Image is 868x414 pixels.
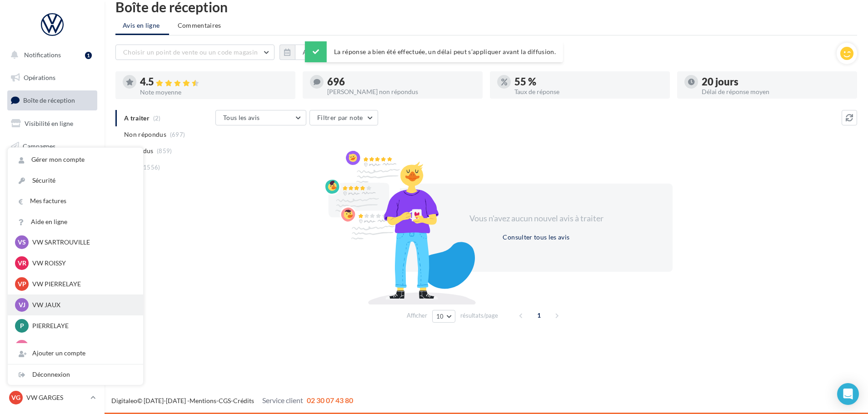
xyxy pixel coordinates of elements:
span: Afficher [407,311,427,320]
span: Notifications [24,51,61,59]
span: P [20,321,24,330]
a: VG VW GARGES [7,389,97,406]
p: VW ROISSY [32,259,132,268]
button: Au total [295,45,334,60]
p: JAUX [32,342,132,351]
span: VP [18,279,26,289]
span: Tous les avis [223,114,260,121]
p: VW SARTROUVILLE [32,238,132,247]
a: Aide en ligne [8,212,143,232]
span: J [20,342,23,351]
span: Commentaires [178,21,221,30]
a: Digitaleo [111,397,137,404]
div: 55 % [514,77,663,87]
span: 10 [436,313,444,320]
span: Service client [262,396,303,404]
span: VG [11,393,20,402]
a: Mes factures [8,191,143,211]
button: 10 [432,310,455,323]
span: (697) [170,131,185,138]
div: Open Intercom Messenger [837,383,859,405]
span: Répondus [124,146,154,155]
div: Taux de réponse [514,89,663,95]
span: 1 [532,308,546,323]
div: Déconnexion [8,364,143,385]
button: Tous les avis [215,110,306,125]
span: (859) [157,147,172,155]
span: VR [18,259,26,268]
span: Boîte de réception [23,96,75,104]
span: VJ [19,300,25,309]
a: Médiathèque [5,182,99,201]
div: 1 [85,52,92,59]
span: 02 30 07 43 80 [307,396,353,404]
button: Choisir un point de vente ou un code magasin [115,45,274,60]
div: Vous n'avez aucun nouvel avis à traiter [458,213,614,224]
div: La réponse a bien été effectuée, un délai peut s’appliquer avant la diffusion. [305,41,563,62]
span: Visibilité en ligne [25,120,73,127]
a: Gérer mon compte [8,150,143,170]
a: PLV et print personnalisable [5,227,99,254]
a: Campagnes DataOnDemand [5,257,99,284]
div: 696 [327,77,475,87]
p: VW GARGES [26,393,87,402]
span: Campagnes [23,142,55,150]
p: VW PIERRELAYE [32,279,132,289]
span: (1556) [141,164,160,171]
button: Au total [279,45,334,60]
button: Consulter tous les avis [499,232,573,243]
a: CGS [219,397,231,404]
a: Calendrier [5,205,99,224]
button: Filtrer par note [309,110,378,125]
a: Boîte de réception [5,90,99,110]
div: Note moyenne [140,89,288,95]
span: © [DATE]-[DATE] - - - [111,397,353,404]
a: Opérations [5,68,99,87]
div: Délai de réponse moyen [702,89,850,95]
div: [PERSON_NAME] non répondus [327,89,475,95]
a: Visibilité en ligne [5,114,99,133]
p: PIERRELAYE [32,321,132,330]
span: résultats/page [460,311,498,320]
div: 4.5 [140,77,288,87]
a: Contacts [5,159,99,178]
a: Campagnes [5,137,99,156]
span: Choisir un point de vente ou un code magasin [123,48,258,56]
div: 20 jours [702,77,850,87]
a: Sécurité [8,170,143,191]
a: Mentions [190,397,216,404]
span: Non répondus [124,130,166,139]
div: Ajouter un compte [8,343,143,364]
a: Crédits [233,397,254,404]
span: Opérations [24,74,55,81]
button: Notifications 1 [5,45,95,65]
p: VW JAUX [32,300,132,309]
span: VS [18,238,26,247]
